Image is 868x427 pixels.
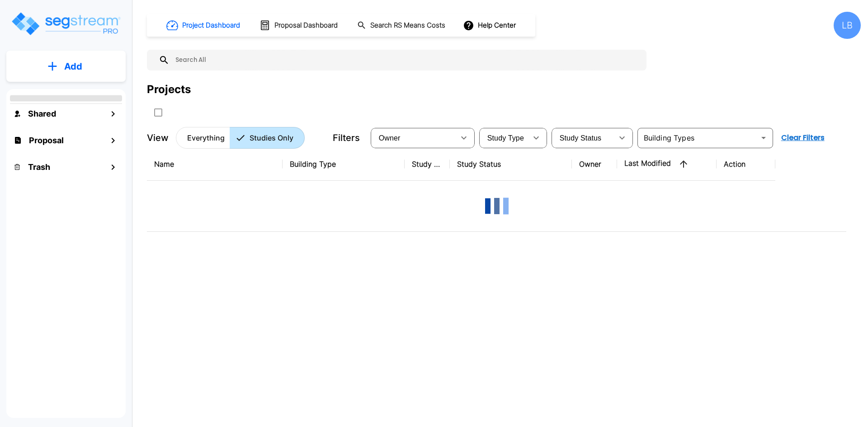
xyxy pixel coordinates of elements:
p: Studies Only [250,132,293,143]
span: Owner [379,134,401,142]
button: Open [757,131,770,144]
th: Action [717,148,775,181]
h1: Trash [28,161,50,173]
button: Project Dashboard [163,15,245,35]
button: SelectAll [149,103,167,122]
div: Projects [147,81,191,98]
div: Select [553,125,613,150]
div: Platform [176,127,305,149]
button: Search RS Means Costs [354,17,450,34]
h1: Shared [28,108,56,120]
p: View [147,131,169,145]
h1: Proposal Dashboard [274,20,338,31]
button: Everything [176,127,230,149]
img: Loading [479,188,515,224]
div: LB [834,12,861,39]
th: Building Type [283,148,405,181]
input: Search All [170,50,642,70]
input: Building Types [640,131,755,144]
span: Study Status [560,134,602,142]
button: Studies Only [230,127,305,149]
p: Add [64,60,82,73]
div: Select [481,125,527,150]
button: Help Center [461,17,519,34]
th: Study Type [405,148,450,181]
p: Filters [333,131,360,145]
p: Everything [187,132,225,143]
th: Name [147,148,283,181]
img: Logo [10,11,121,37]
th: Study Status [450,148,572,181]
span: Study Type [487,134,524,142]
th: Owner [572,148,617,181]
button: Clear Filters [778,129,828,147]
th: Last Modified [617,148,717,181]
h1: Search RS Means Costs [370,20,445,31]
button: Add [6,53,126,80]
h1: Proposal [29,134,64,146]
button: Proposal Dashboard [256,16,343,35]
h1: Project Dashboard [182,20,240,31]
div: Select [373,125,455,150]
